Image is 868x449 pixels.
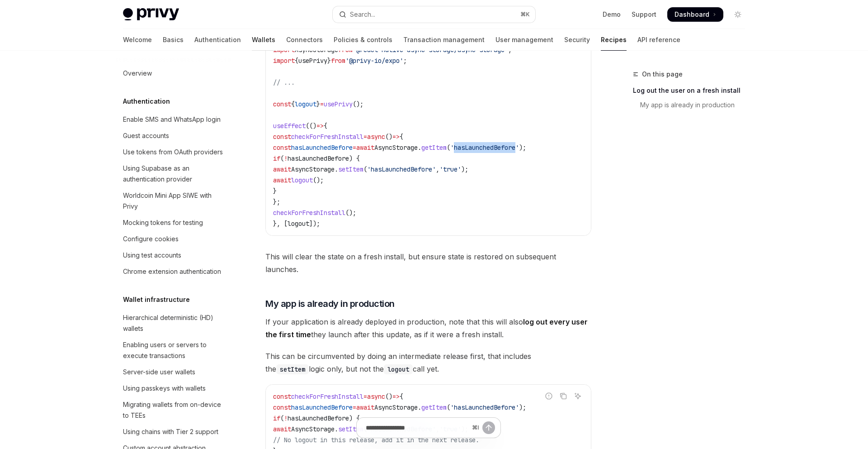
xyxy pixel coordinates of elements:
span: ( [447,143,450,152]
span: from [331,57,345,65]
span: => [392,392,400,401]
span: if [273,414,280,422]
h5: Authentication [123,96,170,107]
button: Ask AI [572,390,584,402]
span: } [273,187,277,195]
span: const [273,403,291,411]
span: getItem [421,143,447,152]
a: Transaction management [403,29,485,51]
span: (() [306,122,316,130]
span: ); [519,143,526,152]
div: Configure cookies [123,234,179,244]
span: On this page [642,69,683,80]
span: await [273,165,291,173]
a: Dashboard [667,7,723,22]
a: Wallets [252,29,275,51]
div: Using Supabase as an authentication provider [123,163,226,185]
a: Support [632,10,656,19]
a: Migrating wallets from on-device to TEEs [116,396,231,424]
span: = [363,133,367,141]
span: ( [447,403,450,411]
a: Using Supabase as an authentication provider [116,160,231,187]
span: (); [353,100,363,108]
span: => [392,133,400,141]
button: Toggle dark mode [731,7,745,22]
code: setItem [276,364,309,374]
span: AsyncStorage [291,165,335,173]
span: checkForFreshInstall [291,133,363,141]
span: setItem [338,165,363,173]
button: Send message [482,421,495,434]
span: , [436,165,439,173]
span: await [356,403,374,411]
a: User management [495,29,553,51]
span: checkForFreshInstall [273,209,345,217]
span: = [363,392,367,401]
span: const [273,133,291,141]
a: Using passkeys with wallets [116,380,231,396]
span: { [291,100,295,108]
span: hasLaunchedBefore [291,403,353,411]
a: Log out the user on a fresh install [633,83,752,98]
div: Using test accounts [123,250,181,261]
div: Chrome extension authentication [123,266,221,277]
span: { [400,133,403,141]
a: Chrome extension authentication [116,263,231,280]
span: = [353,403,356,411]
span: Dashboard [675,10,709,19]
div: Hierarchical deterministic (HD) wallets [123,312,226,334]
span: async [367,133,385,141]
span: } [327,57,331,65]
span: } [316,100,320,108]
span: ( [280,414,284,422]
span: async [367,392,385,401]
a: Welcome [123,29,152,51]
code: logout [384,364,413,374]
span: => [316,122,324,130]
div: Enabling users or servers to execute transactions [123,339,226,361]
span: ) { [349,414,360,422]
span: const [273,100,291,108]
span: This can be circumvented by doing an intermediate release first, that includes the logic only, bu... [265,350,591,375]
span: const [273,392,291,401]
div: Use tokens from OAuth providers [123,147,223,158]
a: Mocking tokens for testing [116,215,231,231]
button: Report incorrect code [543,390,555,402]
a: Hierarchical deterministic (HD) wallets [116,310,231,337]
div: Migrating wallets from on-device to TEEs [123,399,226,421]
span: { [324,122,327,130]
a: Using chains with Tier 2 support [116,424,231,440]
a: Server-side user wallets [116,364,231,380]
span: ( [363,165,367,173]
span: AsyncStorage [374,403,418,411]
a: Recipes [601,29,627,51]
span: . [418,403,421,411]
span: . [418,143,421,152]
span: hasLaunchedBefore [288,154,349,162]
input: Ask a question... [366,418,468,438]
span: ; [403,57,407,65]
span: usePrivy [324,100,353,108]
span: }, [ [273,220,288,228]
div: Worldcoin Mini App SIWE with Privy [123,190,226,212]
a: Demo [603,10,621,19]
button: Open search [333,6,535,23]
div: Enable SMS and WhatsApp login [123,114,221,125]
span: ); [519,403,526,411]
span: logout [291,176,313,184]
a: Policies & controls [334,29,392,51]
span: }; [273,198,280,206]
span: = [353,143,356,152]
span: if [273,154,280,162]
a: Connectors [286,29,323,51]
span: . [335,165,338,173]
a: Worldcoin Mini App SIWE with Privy [116,187,231,215]
span: await [273,176,291,184]
span: logout [295,100,316,108]
span: This will clear the state on a fresh install, but ensure state is restored on subsequent launches. [265,250,591,276]
a: Overview [116,65,231,81]
span: useEffect [273,122,306,130]
a: My app is already in production [633,98,752,112]
span: import [273,57,295,65]
div: Mocking tokens for testing [123,217,203,228]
